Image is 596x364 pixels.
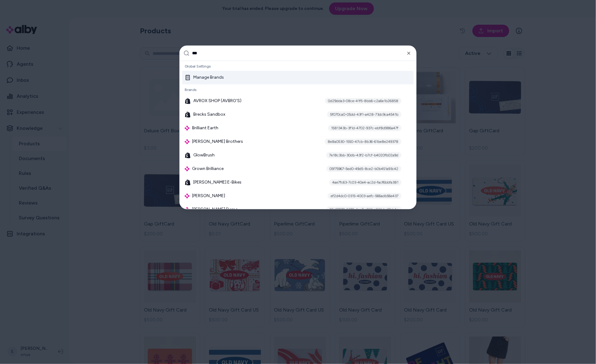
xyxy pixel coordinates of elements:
[192,139,243,145] span: [PERSON_NAME] Brothers
[185,126,190,131] img: alby Logo
[185,194,190,199] img: alby Logo
[328,125,401,131] div: 1581343b-3f1d-4702-937c-ebf8d986a47f
[185,75,224,81] div: Manage Brands
[193,180,241,186] span: [PERSON_NAME] E-Bikes
[326,152,401,159] div: 7e18c3bb-30db-43f2-b7cf-b4020fb02a9d
[182,62,414,71] div: Global Settings
[193,152,215,159] span: GlowBrush
[325,98,401,104] div: 0d29dda3-08ce-41f5-8bb6-c2a6e1b26858
[180,61,416,209] div: Suggestions
[185,167,190,172] img: alby Logo
[329,180,401,186] div: 4ae7fc63-7c03-40e4-ac2d-facf6bbfa381
[328,193,401,199] div: ef2d4dc0-0315-4003-aefc-566adb56e437
[182,86,414,94] div: Brands
[192,193,225,199] span: [PERSON_NAME]
[192,125,218,131] span: Brilliant Earth
[327,112,401,118] div: 5f070ca0-05dd-43f1-a428-73dc9ca4541b
[185,207,190,212] img: alby Logo
[325,139,401,145] div: 8e8a0530-1550-47cb-8b36-61be8e249378
[326,166,401,172] div: 05f75967-5ed0-49d5-8ce2-b0b451a93c42
[193,112,225,118] span: Brecks Sandbox
[185,139,190,144] img: alby Logo
[193,98,241,104] span: AVROX SHOP (AVBRO'S)
[192,166,224,172] span: Grown Brilliance
[326,207,401,213] div: 05a59970-6372-4ec7-a933-a234dad9bb4c
[192,207,238,213] span: [PERSON_NAME] Demo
